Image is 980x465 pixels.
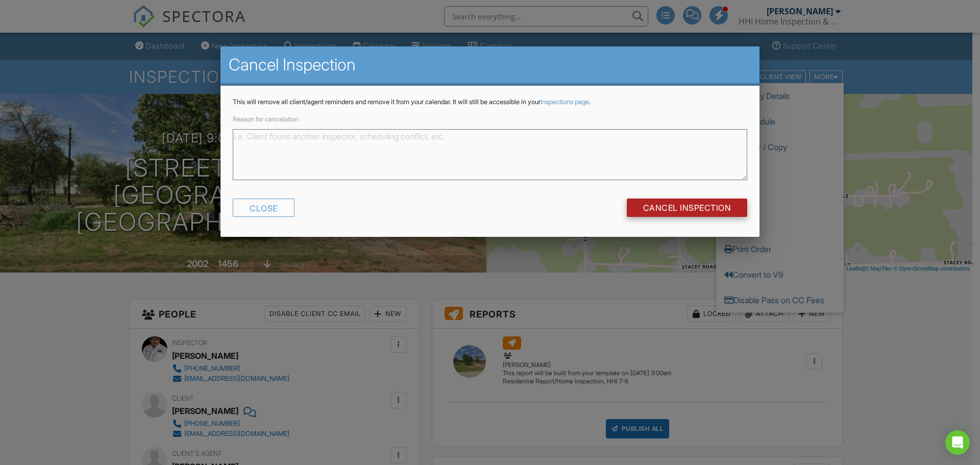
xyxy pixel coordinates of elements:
[627,199,748,217] input: Cancel Inspection
[233,199,295,217] div: Close
[229,55,751,75] h2: Cancel Inspection
[233,98,747,106] p: This will remove all client/agent reminders and remove it from your calendar. It will still be ac...
[945,430,970,455] div: Open Intercom Messenger
[541,98,589,106] a: Inspections page
[233,115,299,123] label: Reason for cancelation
